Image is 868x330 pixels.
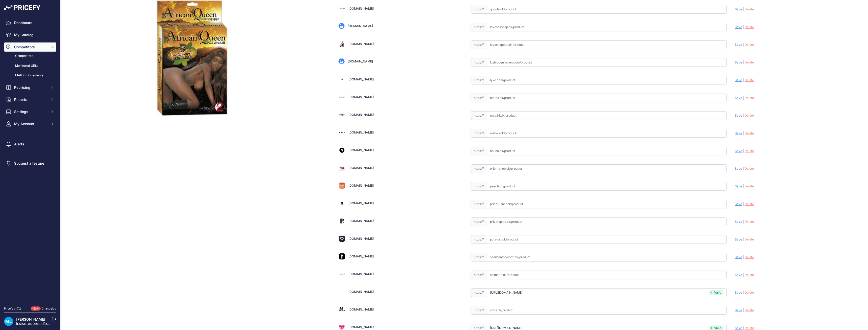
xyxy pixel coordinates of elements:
span: Competitors [14,45,47,50]
span: | [743,149,744,153]
a: [DOMAIN_NAME] [348,184,374,187]
span: Delete [745,114,754,117]
a: [DOMAIN_NAME] [348,237,374,240]
input: lovesexshop.dk/product [487,23,727,31]
input: sexnetto.dk/product [487,271,727,279]
a: [DOMAIN_NAME] [348,130,374,134]
span: Save [735,25,742,29]
span: Save [735,131,742,135]
button: My Account [4,119,56,128]
span: https:// [471,200,487,208]
span: Save [735,220,742,224]
span: | [743,291,744,294]
span: Save [735,184,742,188]
span: Save [735,273,742,277]
span: Save [735,326,742,330]
span: Delete [745,149,754,153]
input: orion-shop.dk/product [487,164,727,173]
a: [DOMAIN_NAME] [348,113,374,117]
span: Save [735,255,742,259]
span: | [743,273,744,277]
span: | [743,96,744,100]
input: med24.dk/product [487,111,727,120]
span: Delete [745,220,754,224]
a: Changelog [42,307,56,310]
span: https:// [471,76,487,84]
span: Delete [745,96,754,100]
a: [DOMAIN_NAME] [348,307,374,311]
span: | [743,255,744,259]
a: Competitors [4,52,56,60]
span: | [743,237,744,241]
span: https:// [471,58,487,67]
span: New [31,306,41,311]
span: https:// [471,271,487,279]
span: | [743,326,744,330]
span: Delete [745,167,754,170]
a: My Catalog [4,30,56,39]
span: https:// [471,129,487,138]
a: [DOMAIN_NAME] [348,219,374,223]
span: Delete [745,237,754,241]
span: Delete [745,25,754,29]
button: Repricing [4,83,56,92]
span: Delete [745,78,754,82]
span: https:// [471,235,487,244]
input: pricerunner.dk/product [487,200,727,208]
span: | [743,308,744,312]
a: [DOMAIN_NAME] [348,254,374,258]
img: Pricefy Logo [4,5,40,10]
input: loveshoppen.dk/product [487,40,727,49]
span: Settings [14,109,47,114]
span: Save [735,291,742,294]
span: https:// [471,94,487,102]
input: peech.dk/product [487,182,727,191]
a: Monitored URLs [4,61,56,70]
span: https:// [471,253,487,261]
span: Save [735,43,742,47]
span: Delete [745,184,754,188]
button: Competitors [4,42,56,52]
span: Save [735,149,742,153]
span: https:// [471,40,487,49]
a: [DOMAIN_NAME] [348,148,374,152]
button: Reports [4,95,56,104]
span: https:// [471,288,487,297]
span: | [743,220,744,224]
input: sinful.dk/product [487,288,727,297]
input: google.dk/product [487,5,727,14]
span: Save [735,167,742,170]
a: [DOMAIN_NAME] [348,24,373,28]
span: | [743,25,744,29]
button: Settings [4,107,56,116]
a: MAP infringements [4,71,56,80]
span: https:// [471,147,487,155]
span: Save [735,202,742,206]
span: | [743,202,744,206]
span: Reports [14,97,47,102]
a: [EMAIL_ADDRESS][DOMAIN_NAME] [16,322,69,326]
span: https:// [471,306,487,315]
span: Save [735,7,742,11]
input: sadistenstoolbox.dk/product [487,253,727,261]
nav: Sidebar [4,18,56,300]
span: Save [735,308,742,312]
span: Save [735,78,742,82]
a: [PERSON_NAME] [16,317,45,321]
a: Alerts [4,140,56,149]
span: Save [735,96,742,100]
span: Delete [745,308,754,312]
span: https:// [471,111,487,120]
span: Save [735,114,742,117]
span: Repricing [14,85,47,90]
span: https:// [471,182,487,191]
a: Suggest a feature [4,159,56,168]
a: [DOMAIN_NAME] [348,42,374,46]
a: [DOMAIN_NAME] [348,166,374,170]
input: matas.dk/product [487,94,727,102]
span: Delete [745,255,754,259]
span: | [743,167,744,170]
span: Delete [745,326,754,330]
a: [DOMAIN_NAME] [348,272,374,276]
a: [DOMAIN_NAME] [348,201,374,205]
